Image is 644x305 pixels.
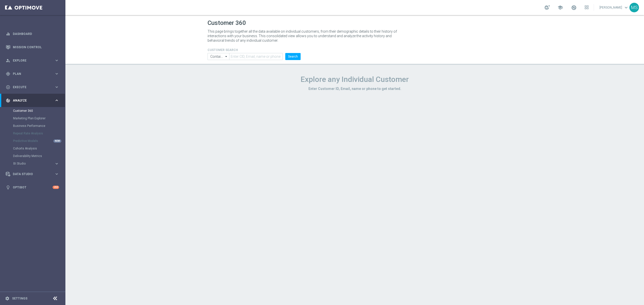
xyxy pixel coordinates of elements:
[13,40,59,54] a: Mission Control
[208,53,229,60] input: Contains
[13,137,65,145] div: Predictive Models
[13,173,54,176] span: Data Studio
[208,75,502,84] h1: Explore any Individual Customer
[54,172,59,176] i: keyboard_arrow_right
[208,29,401,43] p: This page brings together all the data available on individual customers, from their demographic ...
[13,116,52,120] a: Marketing Plan Explorer
[6,185,59,189] button: lightbulb Optibot +10
[5,296,10,301] i: settings
[6,185,10,190] i: lightbulb
[6,85,59,89] button: play_circle_outline Execute keyboard_arrow_right
[13,145,65,152] div: Cohorts Analysis
[13,122,65,130] div: Business Performance
[13,162,54,165] div: BI Studio
[13,59,54,62] span: Explore
[13,162,59,166] button: BI Studio keyboard_arrow_right
[54,98,59,103] i: keyboard_arrow_right
[629,3,639,12] div: MS
[6,32,59,36] button: equalizer Dashboard
[6,58,54,63] div: Explore
[13,162,49,165] span: BI Studio
[6,172,59,176] button: Data Studio keyboard_arrow_right
[599,4,629,11] a: [PERSON_NAME]keyboard_arrow_down
[285,53,301,60] button: Search
[54,58,59,63] i: keyboard_arrow_right
[13,124,52,128] a: Business Performance
[13,99,54,102] span: Analyze
[13,27,59,40] a: Dashboard
[208,86,502,91] h3: Enter Customer ID, Email, name or phone to get started.
[208,48,301,52] h4: CUSTOMER SEARCH
[229,53,283,60] input: Enter CID, Email, name or phone
[54,85,59,89] i: keyboard_arrow_right
[6,72,10,76] i: gps_fixed
[6,72,59,76] button: gps_fixed Plan keyboard_arrow_right
[6,98,59,103] button: track_changes Analyze keyboard_arrow_right
[13,107,65,115] div: Customer 360
[13,109,52,113] a: Customer 360
[6,85,10,89] i: play_circle_outline
[224,53,229,60] i: arrow_drop_down
[13,86,54,89] span: Execute
[53,139,61,143] div: NEW
[208,19,502,27] h1: Customer 360
[54,161,59,166] i: keyboard_arrow_right
[6,172,54,176] div: Data Studio
[13,115,65,122] div: Marketing Plan Explorer
[623,5,629,10] span: keyboard_arrow_down
[6,45,59,49] button: Mission Control
[6,59,59,63] button: person_search Explore keyboard_arrow_right
[54,71,59,76] i: keyboard_arrow_right
[12,297,27,300] a: Settings
[13,152,65,160] div: Deliverability Metrics
[6,58,10,63] i: person_search
[6,40,59,54] div: Mission Control
[13,72,54,75] span: Plan
[13,181,53,194] a: Optibot
[6,72,54,76] div: Plan
[557,5,563,10] span: school
[13,160,65,167] div: BI Studio
[6,85,54,89] div: Execute
[6,181,59,194] div: Optibot
[53,186,59,189] div: +10
[13,146,52,150] a: Cohorts Analysis
[6,98,10,103] i: track_changes
[13,154,52,158] a: Deliverability Metrics
[13,130,65,137] div: Repeat Rate Analysis
[6,32,10,36] i: equalizer
[6,98,54,103] div: Analyze
[6,27,59,40] div: Dashboard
